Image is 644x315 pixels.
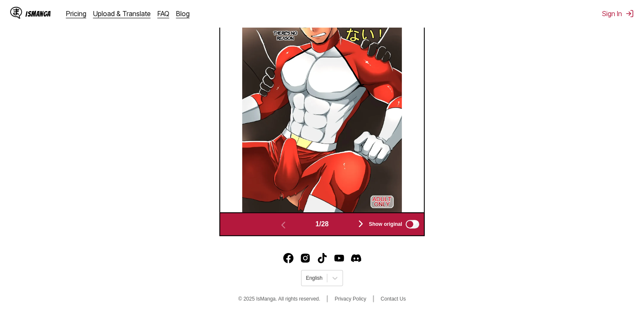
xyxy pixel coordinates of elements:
a: FAQ [158,9,169,18]
img: IsManga Discord [351,253,361,263]
img: IsManga Instagram [300,253,310,263]
input: Show original [406,220,419,228]
a: Contact Us [381,296,406,302]
a: TikTok [317,253,327,263]
span: 1 / 28 [315,220,329,228]
a: Blog [176,9,190,18]
button: Sign In [602,9,634,18]
div: IsManga [25,10,51,18]
img: IsManga TikTok [317,253,327,263]
span: Show original [369,221,402,227]
a: IsManga LogoIsManga [10,7,66,20]
img: Next page [356,219,366,229]
img: Previous page [278,220,288,230]
a: Facebook [283,253,293,263]
p: There's no reason. [264,28,307,42]
a: Upload & Translate [93,9,151,18]
img: IsManga Logo [10,7,22,19]
a: Privacy Policy [334,296,366,302]
a: Pricing [66,9,86,18]
img: Sign out [625,9,634,18]
img: IsManga YouTube [334,253,344,263]
a: Discord [351,253,361,263]
img: IsManga Facebook [283,253,293,263]
a: Youtube [334,253,344,263]
input: Select language [306,275,307,281]
span: © 2025 IsManga. All rights reserved. [238,296,321,302]
a: Instagram [300,253,310,263]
